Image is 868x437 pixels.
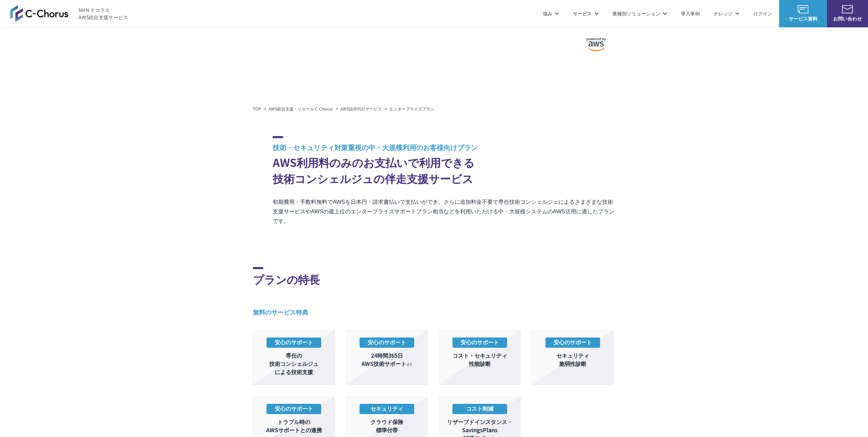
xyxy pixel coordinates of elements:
[257,418,331,434] p: トラブル時の AWSサポートとの連携
[681,10,700,17] a: 導入事例
[253,106,261,112] a: TOP
[545,337,600,348] p: 安心のサポート
[535,351,610,368] p: セキュリティ 脆弱性診断
[267,337,321,348] p: 安心のサポート
[798,5,809,13] img: AWS総合支援サービス C-Chorus サービス資料
[406,361,412,367] span: ※1
[714,10,740,17] p: ナレッジ
[273,142,615,152] span: 技術・セキュリティ対策重視の中・大規模利用のお客様向けプラン
[842,5,853,13] img: お問い合わせ
[269,106,333,112] a: AWS総合支援・リセール C-Chorus
[350,418,424,434] p: クラウド保険 標準付帯
[360,404,414,414] p: セキュリティ
[452,404,507,414] p: コスト削減
[360,337,414,348] p: 安心のサポート
[10,5,128,22] a: AWS総合支援サービス C-Chorus NHN テコラスAWS総合支援サービス
[452,337,507,348] p: 安心のサポート
[365,62,503,79] span: エンタープライズプラン
[273,197,615,226] p: 初期費用・手数料無料でAWSを日本円・請求書払いで支払いができ、さらに追加料金不要で専任技術コンシェルジェによるさまざまな技術支援サービスやAWSの最上位のエンタープライズサポートプラン相当など...
[827,15,868,22] span: お問い合わせ
[340,106,382,112] a: AWS請求代行サービス
[779,15,827,22] span: サービス資料
[753,10,772,17] a: ログイン
[573,10,599,17] p: サービス
[253,308,615,316] h3: 無料のサービス特典
[365,44,503,62] span: AWS請求代行サービス
[257,351,331,376] p: 専任の 技術コンシェルジュ による技術支援
[389,106,434,111] em: エンタープライズプラン
[350,351,424,368] p: 24時間365日 AWS技術サポート
[612,10,667,17] p: 業種別ソリューション
[267,404,321,414] p: 安心のサポート
[79,6,128,21] span: NHN テコラス AWS総合支援サービス
[443,351,517,368] p: コスト・セキュリティ 性能診断
[543,10,559,17] p: 強み
[273,136,615,186] h2: AWS利用料のみのお支払いで利用できる 技術コンシェルジュの伴走支援サービス
[578,34,615,55] img: powered by AWS
[10,5,68,22] img: AWS総合支援サービス C-Chorus
[253,267,615,287] h2: プランの特長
